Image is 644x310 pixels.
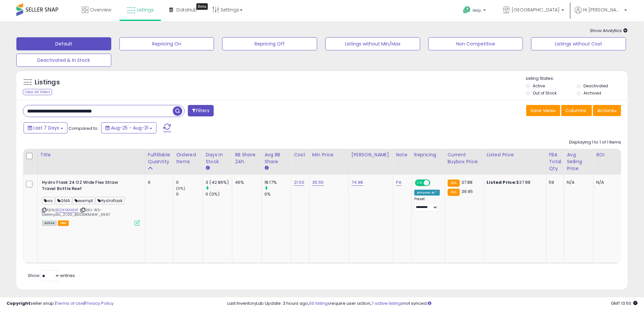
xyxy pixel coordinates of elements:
div: 59 [549,180,559,185]
a: 35.55 [312,179,324,186]
div: 46% [235,180,257,185]
span: DataHub [176,7,197,13]
button: Aug-25 - Aug-31 [101,122,156,133]
div: $37.88 [487,180,541,185]
b: Listed Price: [487,179,517,185]
div: Current Buybox Price [448,151,481,165]
div: 18.17% [264,180,291,185]
div: 3 (42.86%) [206,180,232,185]
a: PA [396,179,402,186]
label: Archived [583,90,601,96]
span: [GEOGRAPHIC_DATA] [511,7,560,13]
span: GMA [55,197,72,204]
a: 7 active listings [371,300,403,306]
div: Clear All Filters [23,89,52,95]
div: FBA Total Qty [549,151,562,172]
div: Listed Price [487,151,544,158]
span: Last 7 Days [33,125,59,131]
a: Help [458,1,492,21]
div: 6 [148,180,168,185]
span: | SKU: WS-GMAHydro_21.00_B0DXXKM84F_3967 [42,207,110,217]
div: Note [396,151,409,158]
div: Displaying 1 to 1 of 1 items [569,139,621,146]
span: 37.88 [461,179,473,185]
span: Aug-25 - Aug-31 [111,125,148,131]
a: Privacy Policy [85,300,114,306]
div: seller snap | | [7,301,114,307]
div: Avg Selling Price [567,151,591,172]
div: Min Price [312,151,346,158]
button: Save View [526,105,560,116]
span: Listings [137,7,154,13]
button: Deactivated & In Stock [16,54,111,67]
a: B0DXXKM84F [55,207,79,213]
a: 21.00 [294,179,304,186]
div: 0 (0%) [206,191,232,197]
button: Default [16,37,111,50]
span: FBA [58,220,69,226]
div: ROI [596,151,620,158]
div: N/A [567,180,588,185]
span: Overview [90,7,111,13]
div: Amazon AI * [414,190,440,196]
small: (0%) [176,186,185,191]
button: Columns [561,105,592,116]
b: Hydro Flask 24 OZ Wide Flex Straw Travel Bottle Reef [42,180,121,193]
span: All listings currently available for purchase on Amazon [42,220,57,226]
span: Help [473,8,481,13]
div: 0 [176,191,203,197]
div: Preset: [414,197,440,211]
span: 39.95 [461,188,473,195]
button: Listings without Cost [531,37,626,50]
small: FBA [448,189,460,196]
i: Get Help [463,6,471,14]
label: Active [533,83,545,89]
span: 2025-09-8 13:50 GMT [611,300,637,306]
div: ASIN: [42,180,140,225]
div: Repricing [414,151,442,158]
div: Tooltip anchor [196,3,208,10]
div: Fulfillable Quantity [148,151,170,165]
div: Last InventoryLab Update: 3 hours ago, require user action, not synced. [227,301,637,307]
span: OFF [429,180,440,186]
button: Non Competitive [428,37,523,50]
div: 0 [176,180,203,185]
span: ON [416,180,424,186]
div: Cost [294,151,307,158]
a: 74.98 [351,179,363,186]
strong: Copyright [7,300,30,306]
label: Deactivated [583,83,608,89]
div: N/A [596,180,618,185]
h5: Listings [35,78,60,87]
button: Listings without Min/Max [325,37,420,50]
div: Title [40,151,142,158]
div: Ordered Items [176,151,200,165]
small: Avg BB Share. [264,165,268,171]
small: FBA [448,180,460,187]
div: Avg BB Share [264,151,288,165]
button: Repricing On [119,37,214,50]
div: 0% [264,191,291,197]
span: Hi [PERSON_NAME] [583,7,622,13]
a: Hi [PERSON_NAME] [575,7,627,21]
span: Compared to: [68,125,98,131]
span: Hydroflask [96,197,125,204]
small: Days In Stock. [206,165,209,171]
span: Show Analytics [590,27,628,34]
div: [PERSON_NAME] [351,151,390,158]
div: BB Share 24h. [235,151,259,165]
a: Terms of Use [56,300,84,306]
span: Show: entries [28,272,75,279]
span: ws [42,197,55,204]
p: Listing States: [526,76,627,82]
span: exempt [73,197,95,204]
button: Repricing Off [222,37,317,50]
button: Filters [188,105,213,116]
a: 50 listings [309,300,330,306]
label: Out of Stock [533,90,557,96]
button: Last 7 Days [24,122,67,133]
div: Days In Stock [206,151,229,165]
button: Actions [593,105,621,116]
span: Columns [565,107,586,114]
